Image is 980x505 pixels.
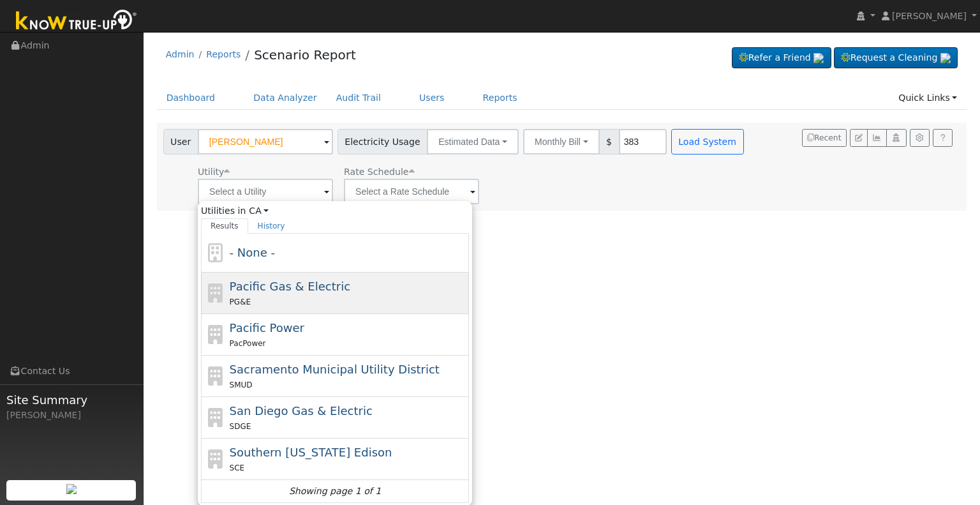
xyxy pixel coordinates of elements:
[198,165,333,179] div: Utility
[230,363,440,376] span: Sacramento Municipal Utility District
[230,404,373,418] span: San Diego Gas & Electric
[344,179,479,204] input: Select a Rate Schedule
[244,86,327,110] a: Data Analyzer
[66,484,77,494] img: retrieve
[289,485,381,498] i: Showing page 1 of 1
[886,129,906,147] button: Login As
[201,204,469,218] span: Utilities in
[892,11,967,21] span: [PERSON_NAME]
[230,381,253,389] span: SMUD
[940,53,951,63] img: retrieve
[410,86,454,110] a: Users
[230,280,350,293] span: Pacific Gas & Electric
[327,86,390,110] a: Audit Trail
[889,86,967,110] a: Quick Links
[166,49,195,59] a: Admin
[933,129,953,147] a: Help Link
[230,422,251,431] span: SDGE
[230,246,275,259] span: - None -
[206,49,241,59] a: Reports
[6,391,137,409] span: Site Summary
[867,129,887,147] button: Multi-Series Graph
[230,339,266,348] span: PacPower
[249,204,269,218] a: CA
[198,179,333,204] input: Select a Utility
[201,218,248,234] a: Results
[732,47,831,69] a: Refer a Friend
[523,129,600,155] button: Monthly Bill
[198,129,333,155] input: Select a User
[802,129,847,147] button: Recent
[344,167,414,177] span: Alias: None
[157,86,225,110] a: Dashboard
[230,321,304,335] span: Pacific Power
[163,129,198,155] span: User
[254,47,356,63] a: Scenario Report
[230,298,251,306] span: PG&E
[599,129,620,155] span: $
[10,7,144,36] img: Know True-Up
[248,218,295,234] a: History
[427,129,519,155] button: Estimated Data
[230,446,392,459] span: Southern [US_STATE] Edison
[813,53,824,63] img: retrieve
[338,129,427,155] span: Electricity Usage
[834,47,958,69] a: Request a Cleaning
[230,464,245,472] span: SCE
[6,409,137,422] div: [PERSON_NAME]
[671,129,744,155] button: Load System
[850,129,868,147] button: Edit User
[473,86,527,110] a: Reports
[910,129,930,147] button: Settings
